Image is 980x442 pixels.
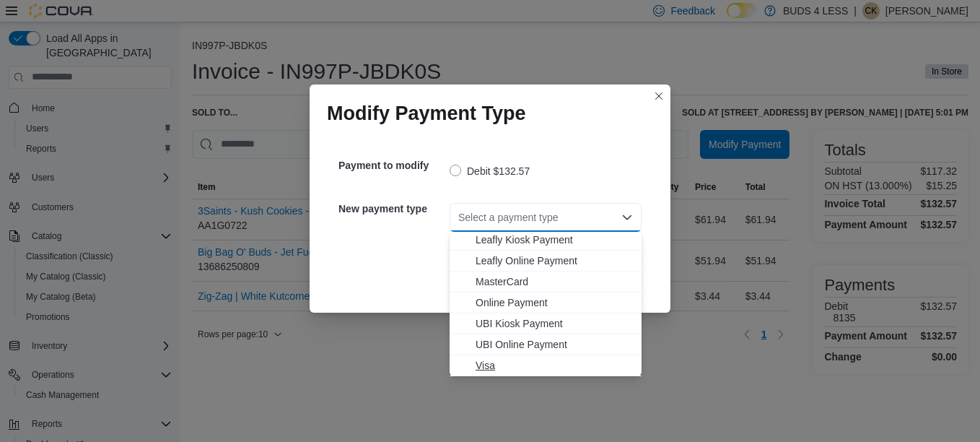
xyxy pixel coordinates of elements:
[476,233,633,247] span: Leafly Kiosk Payment
[327,102,526,125] h1: Modify Payment Type
[450,313,642,334] button: UBI Kiosk Payment
[450,355,642,376] button: Visa
[650,87,668,105] button: Closes this modal window
[450,251,642,272] button: Leafly Online Payment
[450,292,642,313] button: Online Payment
[476,253,633,268] span: Leafly Online Payment
[621,212,633,223] button: Close list of options
[338,151,447,180] h5: Payment to modify
[458,209,460,226] input: Accessible screen reader label
[476,316,633,331] span: UBI Kiosk Payment
[450,272,642,292] button: MasterCard
[338,194,447,223] h5: New payment type
[450,230,642,251] button: Leafly Kiosk Payment
[450,334,642,355] button: UBI Online Payment
[476,358,633,373] span: Visa
[450,162,530,180] label: Debit $132.57
[476,337,633,352] span: UBI Online Payment
[476,274,633,289] span: MasterCard
[476,295,633,310] span: Online Payment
